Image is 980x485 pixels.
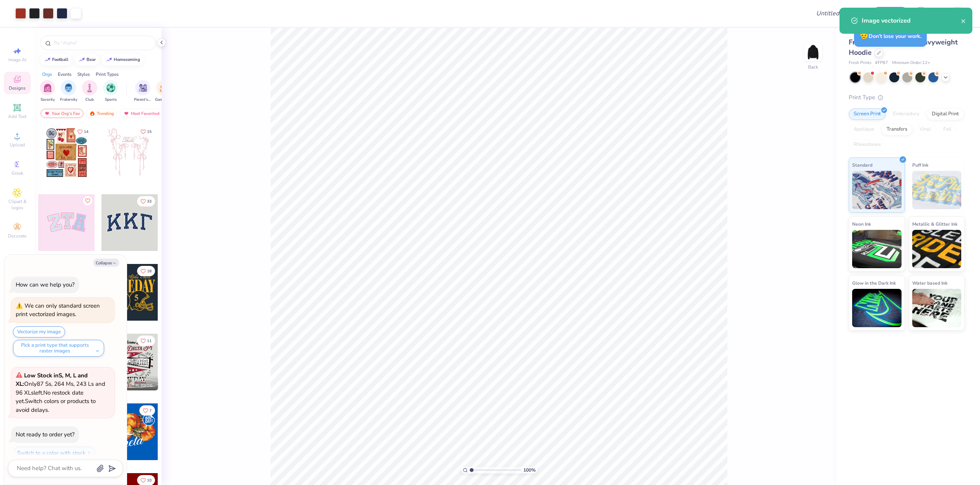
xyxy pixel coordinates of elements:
span: 100 % [523,467,536,474]
div: filter for Sports [103,80,118,103]
button: football [40,54,72,66]
img: Switch to a color with stock [87,451,91,455]
span: 18 [147,269,152,273]
span: 14 [84,130,88,134]
span: Fraternity [60,97,77,103]
img: trend_line.gif [79,57,85,62]
button: Like [137,266,155,276]
img: Fraternity Image [64,84,73,92]
button: homecoming [102,54,144,66]
button: close [961,16,966,25]
button: filter button [155,80,173,103]
img: Back [805,44,821,60]
img: Parent's Weekend Image [139,84,147,92]
div: Print Type [849,93,965,102]
div: Trending [86,109,118,118]
div: filter for Sorority [40,80,55,103]
img: trend_line.gif [44,57,51,62]
span: 33 [147,200,152,203]
button: filter button [134,80,152,103]
div: Back [808,64,818,70]
img: Standard [852,171,902,209]
div: filter for Fraternity [60,80,77,103]
span: Greek [11,170,23,176]
span: Decorate [8,233,26,239]
span: Alpha Delta Pi, [GEOGRAPHIC_DATA][US_STATE] at [GEOGRAPHIC_DATA] [114,383,155,389]
button: filter button [103,80,118,103]
strong: Low Stock in S, M, L and XL : [16,372,88,388]
span: Standard [852,161,872,169]
span: Image AI [8,57,26,63]
button: Collapse [93,259,119,267]
div: Screen Print [849,108,886,120]
img: Game Day Image [160,84,168,92]
span: [PERSON_NAME] [114,377,145,383]
div: Styles [77,71,90,78]
div: Vinyl [915,124,936,135]
span: Game Day [155,97,173,103]
img: Neon Ink [852,230,902,268]
span: Designs [9,85,26,91]
img: most_fav.gif [44,111,50,116]
span: Neon Ink [852,220,871,228]
button: Like [137,336,155,346]
img: Glow in the Dark Ink [852,289,902,327]
img: Club Image [85,84,94,92]
span: Minimum Order: 12 + [892,60,930,66]
div: Not ready to order yet? [16,431,75,438]
div: filter for Club [82,80,97,103]
input: Untitled Design [810,6,866,21]
span: Glow in the Dark Ink [852,279,896,287]
button: filter button [60,80,77,103]
div: filter for Parent's Weekend [134,80,152,103]
div: Transfers [882,124,912,135]
button: filter button [40,80,55,103]
button: Vectorize my image [13,326,65,338]
div: How can we help you? [16,281,75,288]
div: Embroidery [888,108,924,120]
button: Like [137,126,155,137]
input: Try "Alpha" [53,39,151,47]
img: Water based Ink [912,289,962,327]
div: Orgs [42,71,52,78]
div: Rhinestones [849,139,886,151]
span: 10 [147,478,152,482]
span: Club [85,97,94,103]
button: Like [139,405,155,416]
span: 7 [149,409,152,413]
span: 11 [147,339,152,343]
div: We can only standard screen print vectorized images. [16,302,100,318]
img: trending.gif [89,111,95,116]
img: Puff Ink [912,171,962,209]
button: Like [74,126,92,137]
span: Add Text [8,113,26,120]
div: filter for Game Day [155,80,173,103]
span: Puff Ink [912,161,928,169]
img: Sorority Image [43,84,52,92]
span: Only 87 Ss, 264 Ms, 243 Ls and 96 XLs left. Switch colors or products to avoid delays. [16,372,105,414]
div: Print Types [96,71,119,78]
button: Switch to a color with stock [13,447,96,459]
div: Events [58,71,72,78]
span: Parent's Weekend [134,97,152,103]
span: Upload [10,142,25,148]
div: bear [87,57,96,62]
span: No restock date yet. [16,389,83,405]
span: 15 [147,130,152,134]
button: Like [83,196,92,205]
div: Image vectorized [862,16,961,25]
span: Sports [105,97,117,103]
img: Sports Image [106,84,115,92]
div: Most Favorited [120,109,163,118]
button: filter button [82,80,97,103]
span: Clipart & logos [4,198,31,211]
button: bear [75,54,99,66]
button: Pick a print type that supports raster images [13,340,104,357]
div: Applique [849,124,879,135]
img: Metallic & Glitter Ink [912,230,962,268]
div: Digital Print [927,108,964,120]
div: homecoming [114,57,140,62]
div: Foil [938,124,956,135]
span: # FP87 [875,60,888,66]
img: most_fav.gif [123,111,129,116]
